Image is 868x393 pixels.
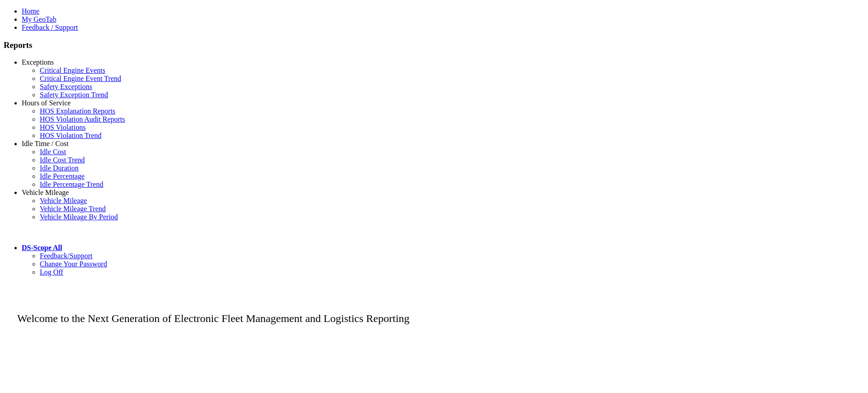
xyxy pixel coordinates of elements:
a: Hours of Service [22,99,71,107]
a: Home [22,7,39,15]
p: Welcome to the Next Generation of Electronic Fleet Management and Logistics Reporting [4,299,864,325]
a: Critical Engine Events [40,66,105,74]
a: Idle Time / Cost [22,140,69,147]
a: Vehicle Mileage [40,197,87,204]
a: Feedback/Support [40,252,92,260]
a: Idle Percentage Trend [40,180,103,188]
a: HOS Explanation Reports [40,107,115,115]
a: Idle Duration [40,164,79,172]
a: Vehicle Mileage By Period [40,213,118,221]
h3: Reports [4,40,864,50]
a: HOS Violation Audit Reports [40,115,125,123]
a: Feedback / Support [22,24,78,31]
a: Log Off [40,268,63,276]
a: Safety Exception Trend [40,91,108,99]
a: Critical Engine Event Trend [40,75,121,82]
a: DS-Scope All [22,244,62,251]
a: HOS Violations [40,123,85,131]
a: Vehicle Mileage Trend [40,205,106,213]
a: Idle Percentage [40,172,85,180]
a: Change Your Password [40,260,107,268]
a: Vehicle Mileage [22,189,69,196]
a: Safety Exceptions [40,83,92,90]
a: Idle Cost Trend [40,156,85,164]
a: Exceptions [22,58,54,66]
a: My GeoTab [22,15,57,23]
a: Idle Cost [40,148,66,156]
a: HOS Violation Trend [40,132,102,139]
